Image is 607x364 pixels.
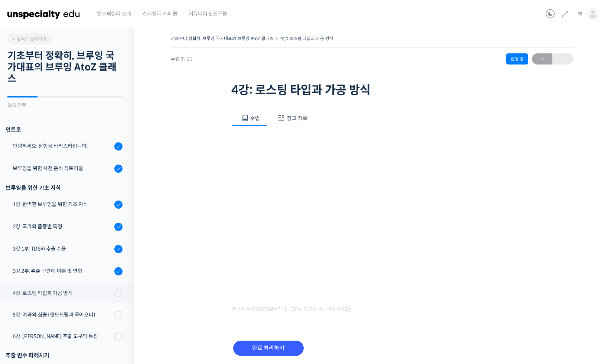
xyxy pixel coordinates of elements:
div: 6강: [PERSON_NAME] 추출 도구의 특징 [13,332,112,340]
div: 추출 변수 파헤치기 [6,350,123,360]
a: 기초부터 정확히, 브루잉 국가대표의 브루잉 AtoZ 클래스 [171,36,274,41]
a: 4강: 로스팅 타입과 가공 방식 [280,36,333,41]
div: 브루잉을 위한 기초 지식 [6,183,123,193]
h3: 인트로 [6,125,123,135]
div: 진행 중 [506,53,528,64]
input: 완료 처리하기 [233,341,304,356]
div: 5강: 여과와 침출 (핸드드립과 푸어오버) [13,311,112,319]
div: 2강: 국가와 품종별 특징 [13,222,112,231]
span: ← [532,54,552,64]
span: / 23 [184,56,193,62]
a: ←이전 [532,53,552,64]
div: 브루잉을 위한 사전 준비 튜토리얼 [13,164,112,172]
h2: 기초부터 정확히, 브루잉 국가대표의 브루잉 AtoZ 클래스 [7,50,123,85]
div: 26% 진행 [7,103,123,107]
h1: 4강: 로스팅 타입과 가공 방식 [231,83,513,97]
div: 1강: 완벽한 브루잉을 위한 기초 지식 [13,200,112,208]
span: 참고 자료 [287,115,307,122]
span: 수업 [250,115,260,122]
span: 영상이 끊기[DEMOGRAPHIC_DATA] 여기를 클릭해주세요 [231,306,350,312]
span: 젠 [578,11,582,17]
div: 안녕하세요, 정형용 바리스타입니다. [13,142,112,150]
span: 수업 7 [171,57,193,62]
a: 강의로 돌아가기 [7,33,52,44]
div: 3강 2부: 추출 구간에 따른 맛 변화 [13,267,112,275]
span: 강의로 돌아가기 [11,36,46,42]
div: 3강 1부: TDS와 추출 수율 [13,245,112,253]
div: 4강: 로스팅 타입과 가공 방식 [13,289,112,297]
